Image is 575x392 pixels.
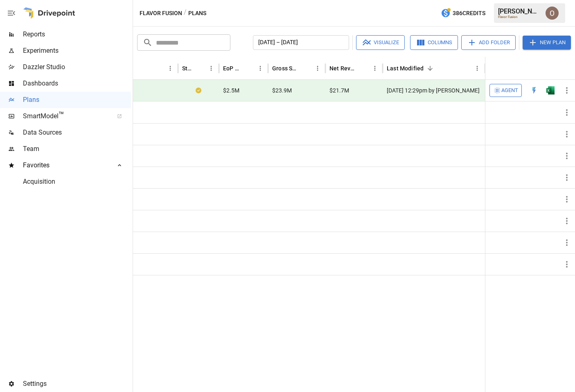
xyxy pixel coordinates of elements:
button: Sort [358,63,369,74]
button: Agent [489,84,522,97]
button: Last Modified column menu [471,63,483,74]
span: Favorites [23,160,108,170]
span: $2.5M [223,86,239,95]
button: Sort [243,63,255,74]
button: Sort [424,63,436,74]
div: / [184,8,187,18]
button: Status column menu [205,63,217,74]
span: Team [23,144,131,154]
div: Status [182,65,193,72]
span: Experiments [23,46,131,56]
span: $21.7M [329,86,349,95]
button: Visualize [356,35,405,50]
span: Dashboards [23,79,131,88]
button: Columns [410,35,458,50]
div: Net Revenue [329,65,357,72]
div: [DATE] 12:29pm by [PERSON_NAME] [383,80,485,101]
button: Sort [564,63,575,74]
button: Net Revenue column menu [369,63,381,74]
img: quick-edit-flash.b8aec18c.svg [530,86,538,95]
button: Add Folder [461,35,516,50]
button: Oleksii Flok [541,2,564,25]
span: Settings [23,379,131,389]
span: Data Sources [23,128,131,137]
button: New Plan [523,36,571,50]
button: Alerts column menu [165,63,176,74]
div: Gross Sales [272,65,300,72]
button: Flavor Fusion [140,8,182,18]
div: Your plan has changes in Excel that are not reflected in the Drivepoint Data Warehouse, select "S... [196,86,201,95]
button: Gross Sales column menu [312,63,323,74]
button: EoP Cash column menu [255,63,266,74]
img: Oleksii Flok [546,7,559,20]
span: Dazzler Studio [23,62,131,72]
span: 386 Credits [453,8,485,18]
button: Sort [300,63,312,74]
span: Plans [23,95,131,105]
span: Reports [23,29,131,39]
img: excel-icon.76473adf.svg [546,86,555,95]
div: Flavor Fusion [498,15,541,19]
div: EoP Cash [223,65,242,72]
span: Acquisition [23,177,131,187]
span: SmartModel [23,111,108,121]
div: Open in Excel [546,86,555,95]
div: [PERSON_NAME] [498,7,541,15]
div: Open in Quick Edit [530,86,538,95]
span: ™ [59,110,64,120]
button: 386Credits [437,6,489,21]
div: Last Modified [387,65,424,72]
span: $23.9M [272,86,292,95]
span: Agent [501,86,518,95]
button: [DATE] – [DATE] [253,35,349,50]
button: Sort [194,63,205,74]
